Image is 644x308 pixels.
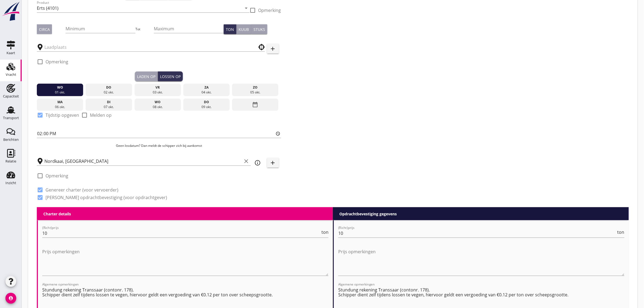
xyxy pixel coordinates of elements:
[136,85,180,90] div: vr
[39,27,50,32] div: Circa
[45,195,167,200] label: [PERSON_NAME] opdrachtbevestiging (voor opdrachtgever)
[185,85,229,90] div: za
[87,85,131,90] div: do
[37,4,242,12] input: Product
[617,230,625,234] span: ton
[38,105,82,109] div: 06 okt.
[239,27,249,32] div: Kuub
[236,24,251,34] button: Kuub
[160,74,181,79] div: Lossen op
[44,157,242,166] input: Losplaats
[90,112,112,118] label: Melden op
[3,138,19,141] div: Berichten
[45,59,68,64] label: Opmerking
[37,24,52,34] button: Circa
[321,230,328,234] span: ton
[44,43,250,51] input: Laadplaats
[252,100,259,109] i: date_range
[38,90,82,95] div: 01 okt.
[158,72,183,81] button: Lossen op
[226,27,234,32] div: Ton
[136,90,180,95] div: 03 okt.
[135,27,154,32] div: Tot
[253,27,265,32] div: Stuks
[45,173,68,179] label: Opmerking
[224,24,236,34] button: Ton
[42,247,328,276] textarea: Prijs opmerkingen
[185,90,229,95] div: 04 okt.
[87,100,131,105] div: di
[136,105,180,109] div: 08 okt.
[1,1,21,21] img: logo-small.a267ee39.svg
[137,74,155,79] div: Laden op
[38,100,82,105] div: ma
[87,90,131,95] div: 02 okt.
[5,181,16,185] div: Inzicht
[270,46,276,52] i: add
[45,187,118,193] label: Genereer charter (voor vervoerder)
[45,112,79,118] label: Tijdstip opgeven
[258,8,281,13] label: Opmerking
[6,73,16,76] div: Vracht
[87,105,131,109] div: 07 okt.
[135,72,158,81] button: Laden op
[5,293,16,304] i: account_circle
[37,143,281,148] p: Geen losdatum? Dan meldt de schipper zich bij aankomst
[243,158,250,164] i: clear
[6,51,15,55] div: Kaart
[136,100,180,105] div: wo
[3,116,19,120] div: Transport
[338,247,625,276] textarea: Prijs opmerkingen
[154,24,224,33] input: Maximum
[3,95,19,98] div: Capaciteit
[5,160,16,163] div: Relatie
[185,100,229,105] div: do
[185,105,229,109] div: 09 okt.
[233,90,277,95] div: 05 okt.
[42,229,320,238] input: (Richt)prijs
[66,24,135,33] input: Minimum
[270,160,276,166] i: add
[38,85,82,90] div: wo
[251,24,267,34] button: Stuks
[233,85,277,90] div: zo
[338,229,616,238] input: (Richt)prijs
[255,160,261,166] i: info_outline
[243,5,250,11] i: arrow_drop_down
